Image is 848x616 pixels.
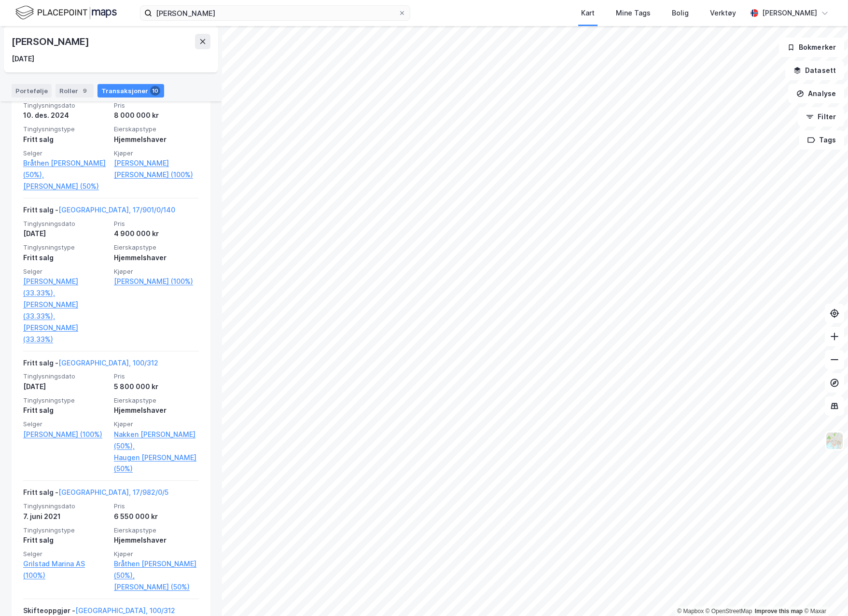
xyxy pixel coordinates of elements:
span: Pris [114,101,199,110]
a: Mapbox [677,608,704,615]
span: Tinglysningsdato [23,502,108,510]
div: Transaksjoner [97,84,164,98]
div: Hjemmelshaver [114,252,199,264]
div: [DATE] [12,53,34,65]
div: Mine Tags [616,7,651,19]
button: Tags [799,130,844,150]
span: Selger [23,267,108,276]
div: [DATE] [23,228,108,239]
input: Søk på adresse, matrikkel, gårdeiere, leietakere eller personer [152,6,398,20]
span: Eierskapstype [114,526,199,534]
div: Fritt salg - [23,487,168,502]
a: [PERSON_NAME] (50%) [114,581,199,593]
div: 5 800 000 kr [114,381,199,392]
button: Analyse [788,84,844,103]
span: Kjøper [114,420,199,428]
div: Fritt salg [23,405,108,416]
span: Eierskapstype [114,396,199,405]
img: Z [825,432,844,450]
a: [PERSON_NAME] (33.33%) [23,322,108,345]
div: Hjemmelshaver [114,405,199,416]
a: [PERSON_NAME] (33.33%), [23,276,108,299]
span: Tinglysningsdato [23,101,108,110]
img: logo.f888ab2527a4732fd821a326f86c7f29.svg [15,4,117,21]
span: Selger [23,550,108,558]
div: Fritt salg - [23,204,175,220]
div: Hjemmelshaver [114,134,199,145]
a: OpenStreetMap [706,608,752,615]
span: Tinglysningstype [23,125,108,133]
span: Tinglysningstype [23,243,108,252]
a: [GEOGRAPHIC_DATA], 17/982/0/5 [58,488,168,496]
div: 4 900 000 kr [114,228,199,239]
iframe: Chat Widget [800,570,848,616]
span: Pris [114,220,199,228]
a: [PERSON_NAME] (50%) [23,181,108,192]
span: Tinglysningsdato [23,372,108,380]
span: Tinglysningstype [23,526,108,534]
div: Verktøy [710,7,736,19]
span: Kjøper [114,267,199,276]
div: 7. juni 2021 [23,511,108,522]
div: Bolig [672,7,689,19]
a: [PERSON_NAME] (33.33%), [23,299,108,322]
a: [PERSON_NAME] (100%) [23,429,108,440]
span: Eierskapstype [114,243,199,252]
span: Pris [114,372,199,380]
span: Selger [23,149,108,157]
div: Portefølje [12,84,52,98]
div: 8 000 000 kr [114,110,199,121]
div: 9 [80,86,90,96]
div: [DATE] [23,381,108,392]
button: Filter [798,107,844,126]
div: Fritt salg - [23,357,158,373]
span: Pris [114,502,199,510]
div: Fritt salg [23,252,108,264]
div: 6 550 000 kr [114,511,199,522]
a: Grilstad Marina AS (100%) [23,558,108,581]
span: Kjøper [114,149,199,157]
button: Datasett [785,61,844,80]
span: Tinglysningstype [23,396,108,405]
div: [PERSON_NAME] [762,7,817,19]
a: Bråthen [PERSON_NAME] (50%), [114,558,199,581]
a: [GEOGRAPHIC_DATA], 100/312 [75,606,175,615]
a: [GEOGRAPHIC_DATA], 100/312 [58,359,158,367]
div: Roller [56,84,94,98]
span: Tinglysningsdato [23,220,108,228]
div: Hjemmelshaver [114,534,199,546]
span: Eierskapstype [114,125,199,133]
a: Bråthen [PERSON_NAME] (50%), [23,157,108,181]
a: Nakken [PERSON_NAME] (50%), [114,429,199,452]
span: Selger [23,420,108,428]
a: Haugen [PERSON_NAME] (50%) [114,452,199,475]
span: Kjøper [114,550,199,558]
div: 10. des. 2024 [23,110,108,121]
a: [PERSON_NAME] (100%) [114,276,199,287]
div: [PERSON_NAME] [12,34,91,49]
a: [GEOGRAPHIC_DATA], 17/901/0/140 [58,206,175,214]
a: [PERSON_NAME] [PERSON_NAME] (100%) [114,157,199,181]
a: Improve this map [755,608,803,615]
div: Kart [581,7,595,19]
div: Fritt salg [23,134,108,145]
div: Fritt salg [23,534,108,546]
button: Bokmerker [779,38,844,57]
div: 10 [150,86,160,96]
